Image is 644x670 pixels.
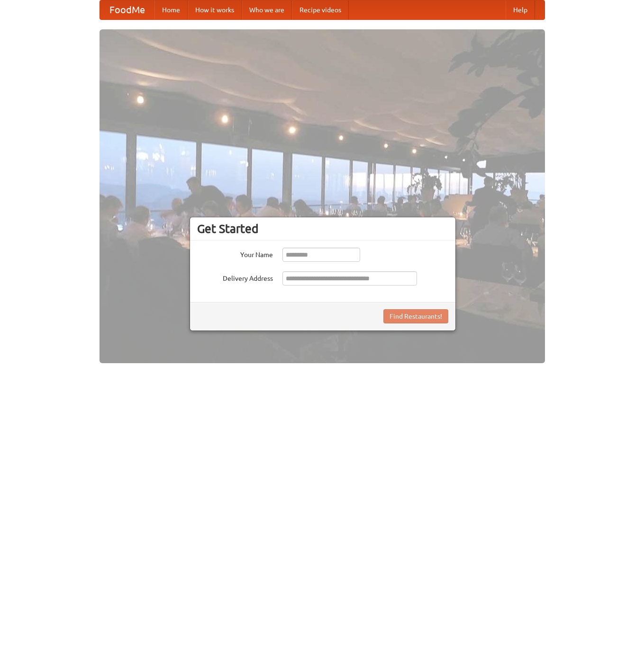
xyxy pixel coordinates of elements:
[383,309,448,323] button: Find Restaurants!
[292,0,349,19] a: Recipe videos
[154,0,188,19] a: Home
[100,0,154,19] a: FoodMe
[188,0,242,19] a: How it works
[197,222,448,236] h3: Get Started
[197,248,273,259] label: Your Name
[197,271,273,283] label: Delivery Address
[506,0,535,19] a: Help
[242,0,292,19] a: Who we are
